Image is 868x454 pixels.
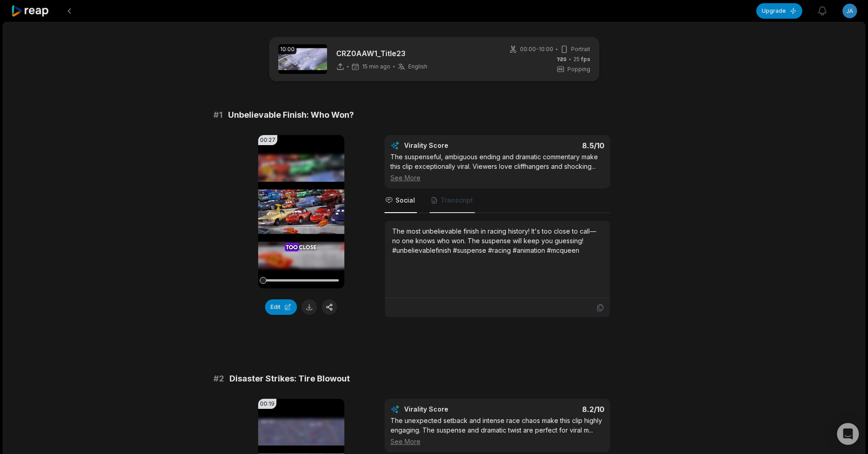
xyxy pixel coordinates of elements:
span: Transcript [441,196,473,205]
span: Social [395,196,415,205]
div: 8.5 /10 [506,141,604,150]
div: See More [390,173,604,183]
button: Edit [265,299,297,315]
button: Upgrade [756,3,802,19]
div: The unexpected setback and intense race chaos make this clip highly engaging. The suspense and dr... [390,416,604,446]
div: The suspenseful, ambiguous ending and dramatic commentary make this clip exceptionally viral. Vie... [390,152,604,183]
div: Open Intercom Messenger [837,423,859,445]
span: 15 min ago [362,63,390,70]
span: 00:00 - 10:00 [520,45,553,53]
span: # 2 [213,372,224,385]
div: Virality Score [404,405,502,414]
span: English [408,63,427,70]
div: Virality Score [404,141,502,150]
div: The most unbelievable finish in racing history! It's too close to call—no one knows who won. The ... [392,226,603,255]
div: 8.2 /10 [506,405,604,414]
span: fps [581,56,590,63]
span: Disaster Strikes: Tire Blowout [229,372,350,385]
video: Your browser does not support mp4 format. [258,135,344,288]
div: See More [390,437,604,446]
span: Portrait [571,45,590,53]
nav: Tabs [385,188,610,213]
div: 10:00 [278,44,296,54]
span: 25 [573,55,590,63]
span: Popping [567,65,590,73]
span: Unbelievable Finish: Who Won? [228,109,354,121]
span: # 1 [213,109,223,121]
p: CRZ0AAW1_Title23 [336,48,427,59]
